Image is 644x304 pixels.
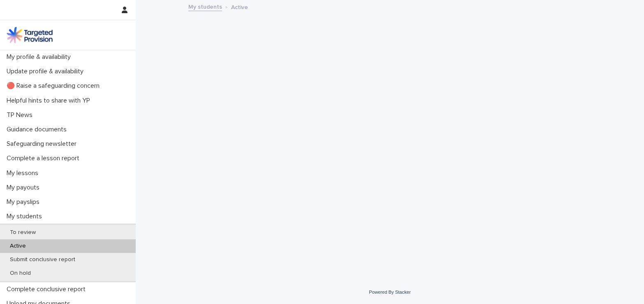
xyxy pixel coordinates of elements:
[3,97,97,105] p: Helpful hints to share with YP
[3,53,77,61] p: My profile & availability
[3,111,39,119] p: TP News
[3,270,37,277] p: On hold
[3,256,82,263] p: Submit conclusive report
[7,27,53,43] img: M5nRWzHhSzIhMunXDL62
[188,2,222,11] a: My students
[3,140,83,148] p: Safeguarding newsletter
[3,68,90,75] p: Update profile & availability
[3,169,45,177] p: My lessons
[3,198,46,206] p: My payslips
[3,82,106,90] p: 🔴 Raise a safeguarding concern
[231,2,248,11] p: Active
[3,126,73,133] p: Guidance documents
[3,229,42,236] p: To review
[369,290,410,295] a: Powered By Stacker
[3,213,49,220] p: My students
[3,184,46,192] p: My payouts
[3,243,32,250] p: Active
[3,154,86,162] p: Complete a lesson report
[3,285,92,293] p: Complete conclusive report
